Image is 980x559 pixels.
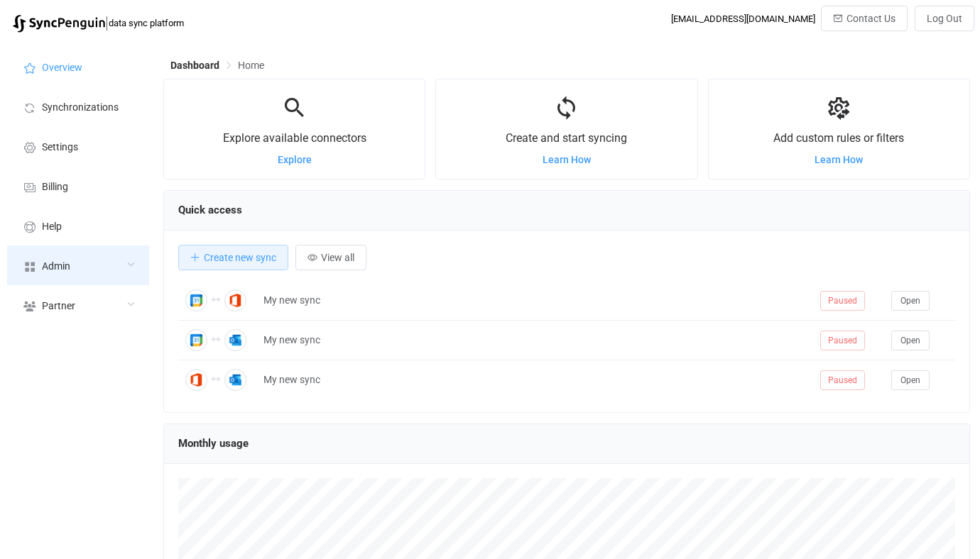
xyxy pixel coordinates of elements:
[178,437,249,450] span: Monthly usage
[773,131,904,145] span: Add custom rules or filters
[7,87,149,126] a: Synchronizations
[321,252,354,263] span: View all
[7,47,149,87] a: Overview
[846,13,895,24] span: Contact Us
[42,102,119,114] span: Synchronizations
[42,261,70,272] span: Admin
[178,245,288,270] button: Create new sync
[295,245,366,270] button: View all
[821,6,908,31] button: Contact Us
[42,62,82,74] span: Overview
[42,142,78,153] span: Settings
[238,60,264,71] span: Home
[170,60,264,70] div: Breadcrumb
[7,166,149,206] a: Billing
[42,301,75,312] span: Partner
[815,154,863,165] a: Learn How
[278,154,312,165] a: Explore
[204,252,276,263] span: Create new sync
[506,131,627,145] span: Create and start syncing
[109,18,184,28] span: data sync platform
[13,13,184,33] a: |data sync platform
[927,13,962,24] span: Log Out
[915,6,974,31] button: Log Out
[105,13,109,33] span: |
[170,60,219,71] span: Dashboard
[7,206,149,245] a: Help
[13,15,105,33] img: syncpenguin.svg
[7,126,149,166] a: Settings
[671,13,815,24] div: [EMAIL_ADDRESS][DOMAIN_NAME]
[543,154,591,165] a: Learn How
[42,221,62,233] span: Help
[42,182,68,193] span: Billing
[223,131,366,145] span: Explore available connectors
[178,204,242,216] span: Quick access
